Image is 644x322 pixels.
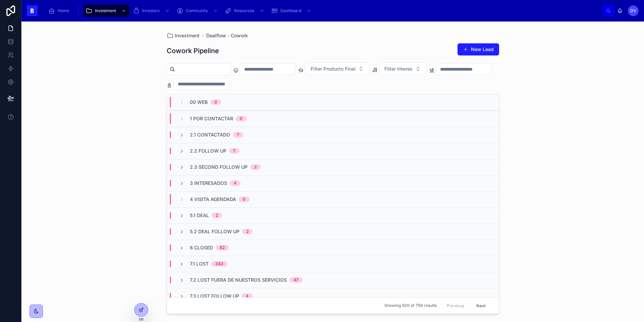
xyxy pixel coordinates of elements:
[240,116,243,121] div: 0
[190,99,208,106] span: 00 Web
[311,66,356,72] span: Filter Producto Final
[190,131,230,138] span: 2.1 Contactado
[379,63,426,75] button: Select Button
[293,277,299,283] div: 47
[234,180,236,186] div: 4
[190,115,233,122] span: 1 Por Contactar
[220,245,225,250] div: 82
[27,5,38,16] img: App logo
[190,244,213,251] span: 6 Closed
[234,8,254,13] span: Resources
[167,46,219,55] h1: Cowork Pipeline
[190,260,209,267] span: 7.1 Lost
[190,148,226,154] span: 2.2 Follow Up
[142,8,160,13] span: Investors
[43,3,602,18] div: scrollable content
[458,43,499,55] button: New Lead
[305,63,369,75] button: Select Button
[190,293,239,299] span: 7.3 Lost Follow Up
[206,32,248,39] a: Dealflow - Cowork
[46,5,74,17] a: Home
[186,8,208,13] span: Community
[630,8,636,13] span: DV
[190,180,227,187] span: 3 Interesados
[243,197,246,202] div: 0
[237,132,239,137] div: 7
[384,66,413,72] span: Filter Interes
[190,228,239,235] span: 5.2 Deal Follow Up
[215,261,223,267] div: 343
[246,229,249,234] div: 2
[280,8,301,13] span: Dashboard
[254,164,257,170] div: 2
[190,212,209,219] span: 5.1 Deal
[95,8,116,13] span: Investment
[175,32,200,39] span: Investment
[190,164,248,170] span: 2.3 Second Follow Up
[384,303,437,309] span: Showing 500 of 759 results
[472,300,490,311] button: Next
[216,213,218,218] div: 2
[84,5,129,17] a: Investment
[167,32,200,39] a: Investment
[58,8,69,13] span: Home
[246,293,249,299] div: 4
[190,277,287,283] span: 7.2 Lost Fuera de nuestros servicios
[223,5,268,17] a: Resources
[233,148,235,154] div: 7
[174,5,221,17] a: Community
[190,196,236,203] span: 4 Visita Agendada
[214,99,217,105] div: 0
[131,5,173,17] a: Investors
[269,5,315,17] a: Dashboard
